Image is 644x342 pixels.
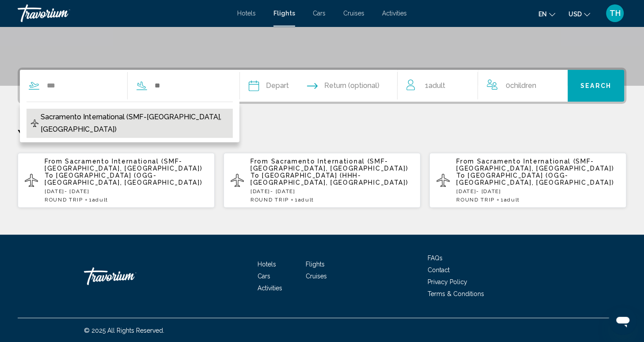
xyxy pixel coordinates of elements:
span: Sacramento International (SMF-[GEOGRAPHIC_DATA], [GEOGRAPHIC_DATA]) [41,111,228,136]
span: From [250,158,269,165]
button: From Sacramento International (SMF-[GEOGRAPHIC_DATA], [GEOGRAPHIC_DATA]) To [GEOGRAPHIC_DATA] (HH... [224,152,420,208]
span: From [456,158,474,165]
a: Hotels [258,261,276,268]
span: To [456,172,465,179]
p: [DATE] - [DATE] [250,188,413,194]
a: Flights [273,10,295,17]
span: en [538,11,547,18]
p: [DATE] - [DATE] [456,188,619,194]
span: To [250,172,259,179]
span: ROUND TRIP [456,197,495,203]
p: [DATE] - [DATE] [45,188,208,194]
span: Adult [504,197,520,203]
button: Depart date [249,70,289,102]
button: Return date [307,70,379,102]
a: Contact [428,266,450,274]
span: 1 [425,80,445,92]
span: Return (optional) [324,80,379,92]
a: Terms & Conditions [428,290,484,297]
span: Sacramento International (SMF-[GEOGRAPHIC_DATA], [GEOGRAPHIC_DATA]) [456,158,614,172]
span: [GEOGRAPHIC_DATA] (HHH-[GEOGRAPHIC_DATA], [GEOGRAPHIC_DATA]) [250,172,408,186]
a: Privacy Policy [428,278,467,285]
button: From Sacramento International (SMF-[GEOGRAPHIC_DATA], [GEOGRAPHIC_DATA]) To [GEOGRAPHIC_DATA] (OG... [18,152,215,208]
span: USD [568,11,582,18]
span: Children [510,81,536,90]
span: Search [580,83,611,90]
iframe: Button to launch messaging window [609,307,637,335]
button: Search [568,70,624,102]
span: 1 [295,197,314,203]
span: Sacramento International (SMF-[GEOGRAPHIC_DATA], [GEOGRAPHIC_DATA]) [250,158,408,172]
div: Search widget [20,70,624,102]
span: Adult [92,197,108,203]
a: Travorium [84,263,172,289]
span: [GEOGRAPHIC_DATA] (OGG-[GEOGRAPHIC_DATA], [GEOGRAPHIC_DATA]) [456,172,614,186]
a: Travorium [18,4,228,22]
span: Sacramento International (SMF-[GEOGRAPHIC_DATA], [GEOGRAPHIC_DATA]) [45,158,202,172]
button: Sacramento International (SMF-[GEOGRAPHIC_DATA], [GEOGRAPHIC_DATA]) [27,109,233,138]
span: ROUND TRIP [45,197,83,203]
a: Activities [258,285,282,292]
span: © 2025 All Rights Reserved. [84,327,164,334]
span: To [45,172,53,179]
p: Your Recent Searches [18,126,626,144]
button: Travelers: 1 adult, 0 children [398,70,568,102]
span: [GEOGRAPHIC_DATA] (OGG-[GEOGRAPHIC_DATA], [GEOGRAPHIC_DATA]) [45,172,202,186]
a: Cars [258,273,270,280]
button: User Menu [603,4,626,23]
span: 0 [505,80,536,92]
button: Change language [538,8,555,20]
a: Cruises [343,10,364,17]
button: Change currency [568,8,590,20]
span: 1 [501,197,520,203]
span: 1 [89,197,108,203]
a: Cars [313,10,326,17]
span: TH [610,9,621,18]
a: Flights [306,261,325,268]
span: From [45,158,63,165]
span: ROUND TRIP [250,197,289,203]
span: Adult [428,81,445,90]
a: Hotels [237,10,256,17]
button: From Sacramento International (SMF-[GEOGRAPHIC_DATA], [GEOGRAPHIC_DATA]) To [GEOGRAPHIC_DATA] (OG... [429,152,626,208]
a: FAQs [428,255,443,262]
span: Adult [298,197,314,203]
a: Activities [382,10,407,17]
a: Cruises [306,273,327,280]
